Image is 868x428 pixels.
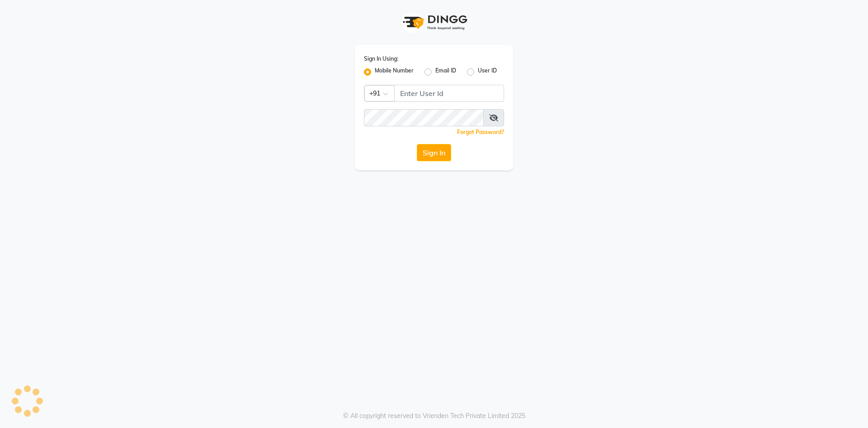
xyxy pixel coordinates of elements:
[364,55,398,63] label: Sign In Using:
[394,85,504,102] input: Username
[375,67,414,77] label: Mobile Number
[364,109,484,126] input: Username
[435,67,456,77] label: Email ID
[478,67,497,77] label: User ID
[457,129,504,135] a: Forgot Password?
[398,9,470,36] img: logo1.svg
[417,144,451,161] button: Sign In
